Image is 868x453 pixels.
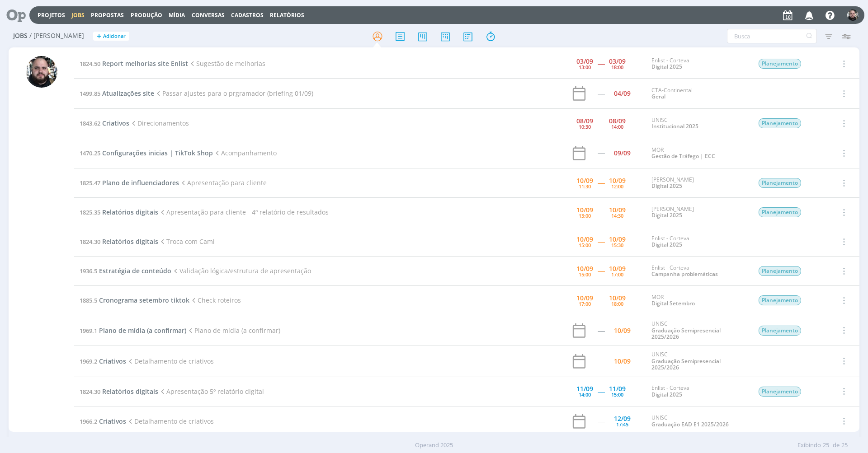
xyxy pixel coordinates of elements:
a: Campanha problemáticas [651,270,718,278]
div: ----- [598,358,604,364]
span: Propostas [91,11,124,19]
span: Relatórios digitais [102,237,158,246]
div: 10/09 [609,177,626,184]
span: Configurações inicias | TikTok Shop [102,149,213,157]
span: Planejamento [759,118,801,128]
a: 1843.62Criativos [80,119,129,127]
div: ----- [598,418,604,425]
button: Projetos [35,12,68,19]
input: Busca [727,29,817,43]
div: [PERSON_NAME] [651,206,745,219]
span: 1969.2 [80,357,97,365]
div: ----- [598,327,604,334]
div: UNISC [651,321,745,340]
div: 17:00 [579,301,591,306]
a: Digital 2025 [651,63,682,70]
div: 17:45 [616,422,628,427]
div: 15:00 [579,272,591,277]
span: Detalhamento de criativos [126,357,214,365]
span: + [97,32,101,41]
button: +Adicionar [93,32,129,41]
span: Planejamento [759,387,801,397]
a: 1969.1Plano de mídia (a confirmar) [80,326,186,335]
button: Jobs [69,12,87,19]
div: 11/09 [576,386,593,392]
span: 1825.35 [80,208,100,216]
div: 10/09 [609,207,626,213]
span: ----- [598,237,604,246]
div: CTA-Continental [651,87,745,100]
div: 15:30 [611,243,623,248]
div: 11/09 [609,386,626,392]
div: Enlist - Corteva [651,235,745,248]
span: ----- [598,266,604,275]
span: Troca com Cami [158,237,215,246]
span: Planejamento [759,207,801,217]
div: 10/09 [609,266,626,272]
span: Planejamento [759,178,801,188]
span: Criativos [102,119,129,127]
div: 12:00 [611,184,623,189]
div: 10/09 [576,295,593,301]
span: Acompanhamento [213,149,277,157]
a: Relatórios [270,11,304,19]
span: ----- [598,296,604,304]
span: Plano de mídia (a confirmar) [186,326,280,335]
span: Check roteiros [189,296,241,304]
button: Cadastros [228,12,266,19]
img: G [847,9,859,21]
a: Mídia [169,11,185,19]
a: Digital 2025 [651,211,682,219]
a: Conversas [192,11,225,19]
a: Digital 2025 [651,182,682,190]
span: Sugestão de melhorias [188,59,265,68]
span: 1470.25 [80,149,100,157]
div: 11:30 [579,184,591,189]
div: 10/09 [576,266,593,272]
div: 10/09 [614,358,631,364]
a: 1966.2Criativos [80,417,126,425]
span: 1824.50 [80,60,100,68]
div: 10/09 [576,236,593,243]
img: G [26,56,57,88]
span: 1843.62 [80,119,100,127]
span: / [PERSON_NAME] [29,32,84,40]
span: 1936.5 [80,267,97,275]
a: 1825.47Plano de influenciadores [80,178,179,187]
a: Graduação EAD E1 2025/2026 [651,420,729,428]
div: 13:00 [579,213,591,218]
a: Institucional 2025 [651,122,698,130]
span: Planejamento [759,295,801,305]
span: 25 [823,441,829,450]
span: Atualizações site [102,89,154,98]
span: 1966.2 [80,417,97,425]
span: Cronograma setembro tiktok [99,296,189,304]
button: Mídia [166,12,188,19]
button: G [847,7,859,23]
a: 1824.30Relatórios digitais [80,387,158,396]
a: 1470.25Configurações inicias | TikTok Shop [80,149,213,157]
span: Planejamento [759,59,801,69]
div: ----- [598,90,604,97]
span: Relatórios digitais [102,208,158,216]
div: 14:00 [611,124,623,129]
span: ----- [598,387,604,396]
div: 10:30 [579,124,591,129]
div: 13:00 [579,65,591,70]
div: 10/09 [609,295,626,301]
div: 04/09 [614,90,631,97]
button: Relatórios [267,12,307,19]
a: 1499.85Atualizações site [80,89,154,98]
div: MOR [651,147,745,160]
div: 15:00 [611,392,623,397]
span: 1499.85 [80,89,100,98]
button: Propostas [88,12,127,19]
div: 03/09 [609,58,626,65]
a: Geral [651,93,665,100]
div: 12/09 [614,416,631,422]
span: Direcionamentos [129,119,189,127]
span: ----- [598,59,604,68]
span: Apresentação para cliente [179,178,267,187]
span: Relatórios digitais [102,387,158,396]
span: Apresentação para cliente - 4º relatório de resultados [158,208,329,216]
